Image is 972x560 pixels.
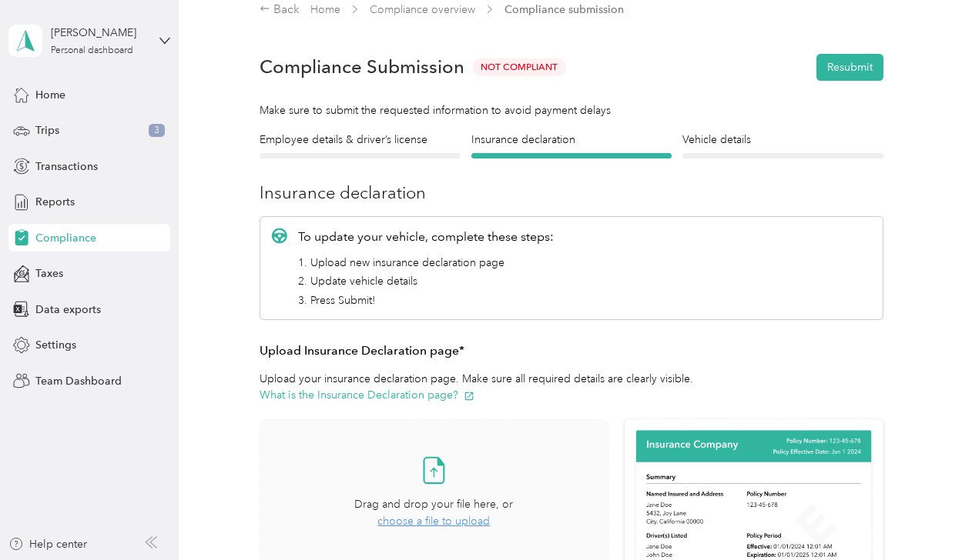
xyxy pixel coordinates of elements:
[149,124,165,138] span: 3
[298,228,554,246] p: To update your vehicle, complete these steps:
[260,180,883,205] h3: Insurance declaration
[260,1,300,19] div: Back
[310,3,340,16] a: Home
[35,373,122,389] span: Team Dashboard
[35,194,75,210] span: Reports
[377,515,490,528] span: choose a file to upload
[51,46,133,55] div: Personal dashboard
[35,337,76,353] span: Settings
[260,56,464,78] h1: Compliance Submission
[298,273,554,289] li: 2. Update vehicle details
[51,25,147,41] div: [PERSON_NAME]
[504,2,624,18] span: Compliance submission
[35,158,98,175] span: Transactions
[682,132,883,148] h4: Vehicle details
[260,342,883,361] h3: Upload Insurance Declaration page*
[886,474,972,560] iframe: Everlance-gr Chat Button Frame
[260,371,883,403] p: Upload your insurance declaration page. Make sure all required details are clearly visible.
[473,58,566,76] span: Not Compliant
[35,122,59,138] span: Trips
[298,255,554,271] li: 1. Upload new insurance declaration page
[35,302,101,318] span: Data exports
[471,132,672,148] h4: Insurance declaration
[35,230,96,246] span: Compliance
[35,87,65,103] span: Home
[260,387,474,403] button: What is the Insurance Declaration page?
[260,132,460,148] h4: Employee details & driver’s license
[354,498,513,511] span: Drag and drop your file here, or
[298,292,554,308] li: 3. Press Submit!
[816,54,883,81] button: Resubmit
[8,536,87,552] button: Help center
[35,265,63,282] span: Taxes
[370,3,475,16] a: Compliance overview
[260,102,883,118] div: Make sure to submit the requested information to avoid payment delays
